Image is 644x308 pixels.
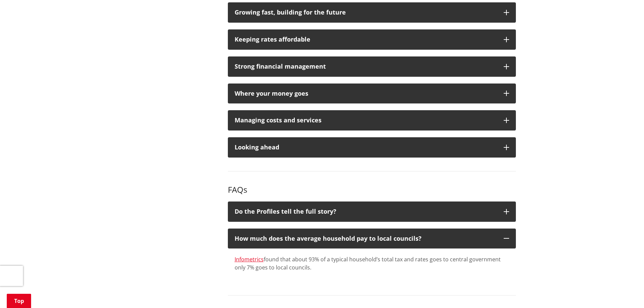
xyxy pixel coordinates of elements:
button: Growing fast, building for the future [228,2,516,23]
iframe: Messenger Launcher [613,280,637,304]
div: Looking ahead [235,144,497,151]
button: Do the Profiles tell the full story? [228,202,516,222]
button: Keeping rates affordable [228,29,516,50]
button: Managing costs and services [228,110,516,131]
h3: FAQs [228,185,516,195]
a: Top [7,294,31,308]
button: How much does the average household pay to local councils? [228,229,516,249]
div: Managing costs and services [235,117,497,124]
div: Keeping rates affordable [235,36,497,43]
div: Where your money goes [235,90,497,97]
div: Do the Profiles tell the full story? [235,208,497,215]
a: Infometrics [235,256,264,263]
div: Strong financial management [235,63,497,70]
div: Growing fast, building for the future [235,9,497,16]
button: Strong financial management [228,56,516,77]
button: Looking ahead [228,137,516,158]
button: Where your money goes [228,84,516,104]
div: How much does the average household pay to local councils? [235,235,497,242]
div: found that about 93% of a typical household’s total tax and rates goes to central government only... [235,255,509,271]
